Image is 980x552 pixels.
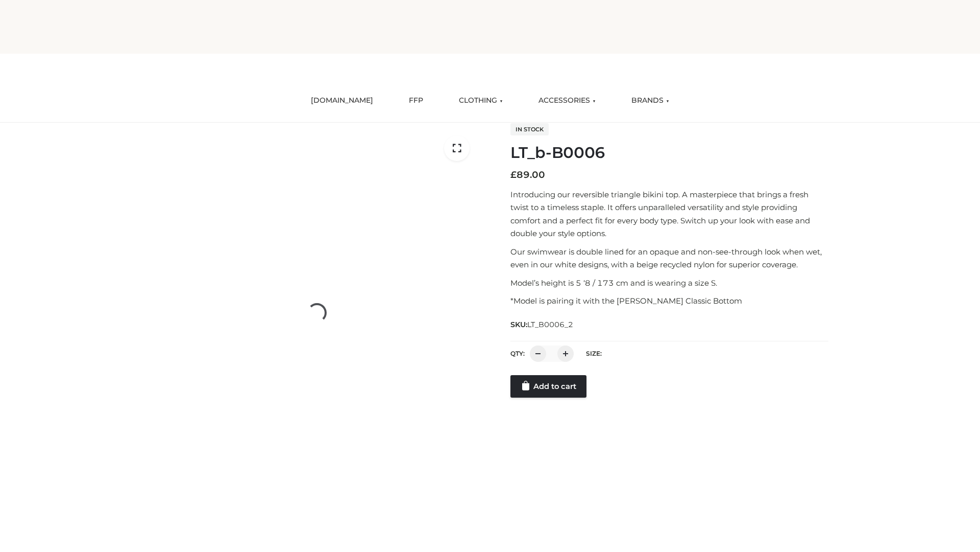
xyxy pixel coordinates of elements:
p: Model’s height is 5 ‘8 / 173 cm and is wearing a size S. [510,277,828,290]
a: Add to cart [510,375,586,398]
a: [DOMAIN_NAME] [303,89,381,112]
span: LT_B0006_2 [527,320,573,329]
label: Size: [586,350,602,357]
span: In stock [510,123,549,135]
h1: LT_b-B0006 [510,144,828,162]
label: QTY: [510,350,525,357]
span: £ [510,169,517,180]
span: SKU: [510,318,574,331]
p: *Model is pairing it with the [PERSON_NAME] Classic Bottom [510,294,828,308]
bdi: 89.00 [510,169,545,180]
a: BRANDS [624,89,677,112]
a: ACCESSORIES [531,89,603,112]
p: Introducing our reversible triangle bikini top. A masterpiece that brings a fresh twist to a time... [510,188,828,240]
a: CLOTHING [451,89,510,112]
p: Our swimwear is double lined for an opaque and non-see-through look when wet, even in our white d... [510,245,828,271]
a: FFP [401,89,431,112]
